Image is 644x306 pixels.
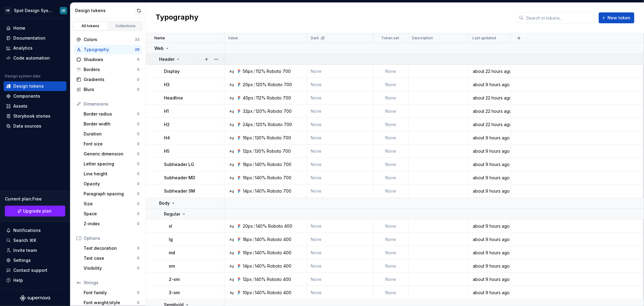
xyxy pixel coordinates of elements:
[13,25,25,31] div: Home
[412,36,433,41] p: Description
[62,8,66,13] div: JR
[607,15,630,21] span: New token
[84,86,137,93] div: Blurs
[267,276,282,282] div: Roboto
[229,189,234,194] div: Ag
[229,82,234,87] div: Ag
[267,95,282,101] div: Roboto
[159,200,170,206] p: Body
[4,246,66,255] a: Invite team
[253,188,254,194] div: /
[373,233,409,246] td: None
[255,108,266,114] div: 120%
[243,82,253,88] div: 20px
[137,87,139,92] div: 0
[469,161,511,168] div: about 9 hours ago
[469,95,511,101] div: about 22 hours ago
[81,169,142,179] a: Line height0
[137,122,139,126] div: 0
[243,290,252,296] div: 10px
[307,78,373,91] td: None
[169,250,175,256] p: md
[84,37,135,43] div: Colors
[169,276,180,282] p: 2-sm
[307,259,373,273] td: None
[84,151,137,157] div: Generic dimension
[469,68,511,74] div: about 22 hours ago
[283,250,291,256] div: 400
[164,82,170,88] p: H3
[307,286,373,299] td: None
[252,276,254,282] div: /
[13,83,44,89] div: Design tokens
[469,135,511,141] div: about 9 hours ago
[155,12,198,23] h2: Typography
[469,276,511,282] div: about 9 hours ago
[228,36,238,41] p: Value
[267,250,282,256] div: Roboto
[267,188,282,194] div: Roboto
[284,82,292,88] div: 700
[284,122,292,128] div: 700
[229,149,234,154] div: Ag
[81,159,142,169] a: Letter spacing0
[283,263,291,269] div: 400
[255,236,266,243] div: 140%
[81,149,142,159] a: Generic dimension0
[243,95,253,101] div: 40px
[243,188,252,194] div: 14px
[253,236,254,243] div: /
[268,82,283,88] div: Roboto
[254,223,255,229] div: /
[137,266,139,271] div: 0
[84,101,139,107] div: Dimensions
[311,36,319,41] p: Dark
[84,300,137,306] div: Font weight/style
[283,290,291,296] div: 400
[137,256,139,261] div: 0
[469,175,511,181] div: about 9 hours ago
[307,246,373,259] td: None
[373,273,409,286] td: None
[229,69,234,74] div: Ag
[13,237,36,243] div: Search ⌘K
[599,12,634,23] button: New token
[169,223,172,229] p: xl
[255,263,266,269] div: 140%
[4,91,66,101] a: Components
[20,295,50,301] svg: Supernova Logo
[229,109,234,114] div: Ag
[74,55,142,64] a: Shadows6
[137,142,139,146] div: 0
[283,95,291,101] div: 700
[81,263,142,273] a: Visibility0
[469,236,511,243] div: about 9 hours ago
[13,103,27,109] div: Assets
[4,23,66,33] a: Home
[4,111,66,121] a: Storybook stories
[307,65,373,78] td: None
[5,74,40,79] div: Design system data
[135,47,139,52] div: 28
[283,188,291,194] div: 700
[4,53,66,63] a: Code automation
[253,108,255,114] div: /
[256,95,266,101] div: 112%
[255,250,266,256] div: 140%
[307,171,373,184] td: None
[373,184,409,198] td: None
[137,300,139,305] div: 0
[84,191,137,197] div: Paragraph spacing
[243,108,253,114] div: 32px
[81,253,142,263] a: Text case0
[13,123,41,129] div: Data sources
[84,255,137,261] div: Text case
[267,135,282,141] div: Roboto
[81,139,142,149] a: Font size0
[4,101,66,111] a: Assets
[81,243,142,253] a: Text decoration0
[13,267,47,273] div: Contact support
[164,175,195,181] p: Subheader MD
[254,95,255,101] div: /
[164,68,180,74] p: Display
